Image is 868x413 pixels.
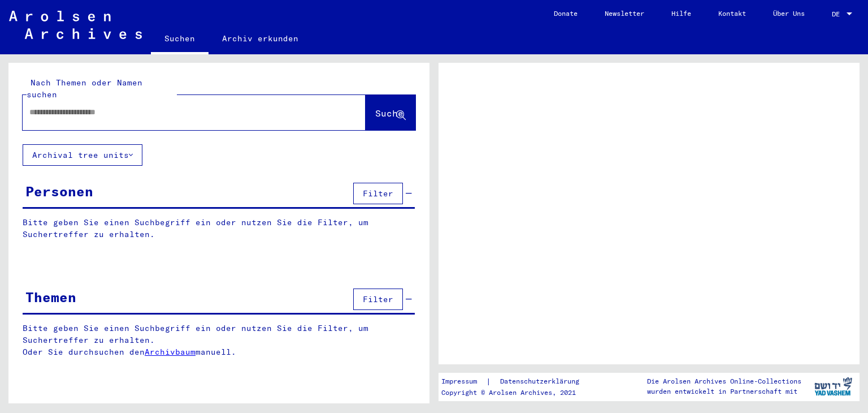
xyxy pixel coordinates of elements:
[23,217,415,240] p: Bitte geben Sie einen Suchbegriff ein oder nutzen Sie die Filter, um Suchertreffer zu erhalten.
[491,376,593,388] a: Datenschutzerklärung
[151,25,209,54] a: Suchen
[209,25,312,52] a: Archiv erkunden
[812,372,854,401] img: yv_logo.png
[23,144,142,166] button: Archival tree units
[9,11,142,39] img: Arolsen_neg.svg
[647,376,801,386] p: Die Arolsen Archives Online-Collections
[25,181,93,201] div: Personen
[441,376,486,388] a: Impressum
[647,386,801,397] p: wurden entwickelt in Partnerschaft mit
[366,95,415,130] button: Suche
[441,388,593,398] p: Copyright © Arolsen Archives, 2021
[27,78,142,100] mat-label: Nach Themen oder Namen suchen
[25,287,76,307] div: Themen
[363,188,393,199] span: Filter
[832,10,844,18] span: DE
[23,322,415,358] p: Bitte geben Sie einen Suchbegriff ein oder nutzen Sie die Filter, um Suchertreffer zu erhalten. O...
[363,294,393,304] span: Filter
[353,289,403,310] button: Filter
[145,347,196,357] a: Archivbaum
[353,183,403,204] button: Filter
[441,376,593,388] div: |
[375,107,403,119] span: Suche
